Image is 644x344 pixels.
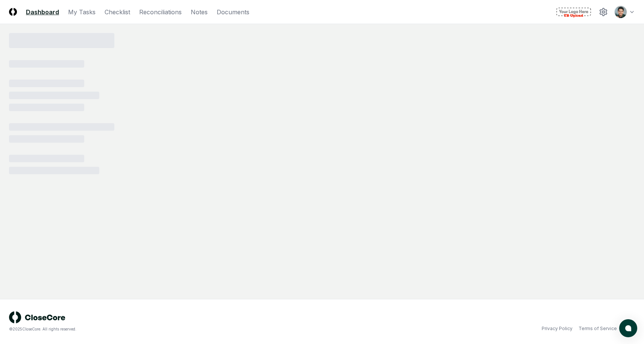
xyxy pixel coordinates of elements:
[615,6,627,18] img: d09822cc-9b6d-4858-8d66-9570c114c672_298d096e-1de5-4289-afae-be4cc58aa7ae.png
[9,311,65,323] img: logo
[105,8,130,17] a: Checklist
[619,319,637,337] button: atlas-launcher
[68,8,96,17] a: My Tasks
[191,8,208,17] a: Notes
[26,8,59,17] a: Dashboard
[554,6,593,18] img: TB Upload Demo logo
[217,8,249,17] a: Documents
[579,325,617,332] a: Terms of Service
[139,8,182,17] a: Reconciliations
[542,325,573,332] a: Privacy Policy
[9,326,322,332] div: © 2025 CloseCore. All rights reserved.
[9,8,17,16] img: Logo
